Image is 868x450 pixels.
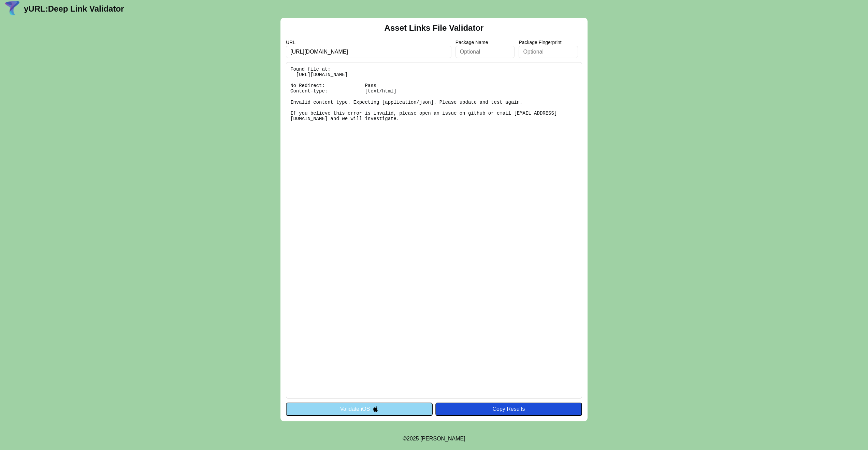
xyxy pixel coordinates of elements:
[286,403,433,416] button: Validate iOS
[435,403,582,416] button: Copy Results
[439,406,579,412] div: Copy Results
[286,46,451,58] input: Required
[286,40,451,45] label: URL
[519,40,578,45] label: Package Fingerprint
[455,46,515,58] input: Optional
[24,4,124,14] a: yURL:Deep Link Validator
[403,427,465,450] footer: ©
[519,46,578,58] input: Optional
[407,436,419,441] span: 2025
[385,23,484,33] h2: Asset Links File Validator
[373,406,378,412] img: appleIcon.svg
[455,40,515,45] label: Package Name
[286,62,582,398] pre: Found file at: [URL][DOMAIN_NAME] No Redirect: Pass Content-type: [text/html] Invalid content typ...
[420,436,465,441] a: Michael Ibragimchayev's Personal Site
